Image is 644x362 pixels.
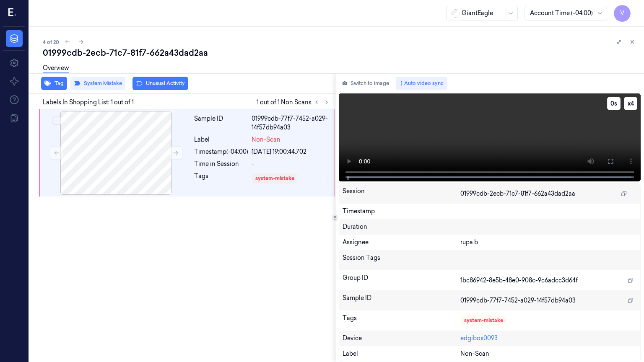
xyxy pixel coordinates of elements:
[343,222,637,231] div: Duration
[257,97,332,107] span: 1 out of 1 Non Scans
[252,114,330,132] div: 01999cdb-77f7-7452-a029-14f57db94a03
[614,5,631,22] button: V
[194,135,248,144] div: Label
[460,238,637,247] div: rupa b
[339,77,392,90] button: Switch to image
[194,160,248,168] div: Time in Session
[252,160,330,168] div: -
[194,172,248,185] div: Tags
[460,296,576,305] span: 01999cdb-77f7-7452-a029-14f57db94a03
[132,77,188,90] button: Unusual Activity
[194,114,248,132] div: Sample ID
[43,64,69,73] a: Overview
[252,135,280,144] span: Non-Scan
[43,98,134,107] span: Labels In Shopping List: 1 out of 1
[460,189,575,198] span: 01999cdb-2ecb-71c7-81f7-662a43dad2aa
[343,207,637,216] div: Timestamp
[343,253,460,267] div: Session Tags
[343,274,460,287] div: Group ID
[624,97,637,110] button: x4
[396,77,447,90] button: Auto video sync
[43,47,637,59] div: 01999cdb-2ecb-71c7-81f7-662a43dad2aa
[194,147,248,156] div: Timestamp (-04:00)
[41,77,67,90] button: Tag
[70,77,125,90] button: System Mistake
[464,317,503,324] div: system-mistake
[343,349,460,358] div: Label
[343,334,460,343] div: Device
[460,276,578,285] span: 1bc86942-8e5b-48e0-908c-9c6adcc3d64f
[255,175,294,182] div: system-mistake
[343,314,460,327] div: Tags
[52,116,61,125] button: Select row
[43,39,59,46] span: 4 of 20
[343,238,460,247] div: Assignee
[343,294,460,307] div: Sample ID
[460,334,637,343] div: edgibox0093
[252,147,330,156] div: [DATE] 19:00:44.702
[343,187,460,200] div: Session
[607,97,621,110] button: 0s
[460,349,489,358] span: Non-Scan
